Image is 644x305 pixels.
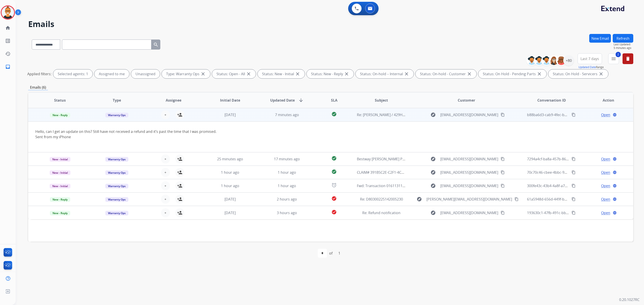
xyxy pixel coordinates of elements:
[501,157,505,161] mat-icon: content_copy
[440,170,498,175] span: [EMAIL_ADDRESS][DOMAIN_NAME]
[278,183,296,188] span: 1 hour ago
[589,34,611,43] button: New Email
[94,69,129,78] div: Assigned to me
[161,181,170,190] button: +
[50,197,70,202] span: New - Reply
[344,71,349,77] mat-icon: close
[177,112,182,117] mat-icon: person_add
[220,98,240,103] span: Initial Date
[563,55,574,66] div: +80
[335,249,344,258] div: 1
[572,197,576,201] mat-icon: content_copy
[35,129,513,145] div: Hello, can I get an update on this? Still have not received a refund and it’s past the time that ...
[307,69,354,78] div: Status: New - Reply
[478,69,547,78] div: Status: On Hold - Pending Parts
[357,112,415,117] span: Re: [PERSON_NAME] / 429H395012
[50,184,70,188] span: New - Initial
[616,52,621,57] span: 2
[258,69,305,78] div: Status: New - Initial
[105,170,128,175] span: Warranty Ops
[613,157,617,161] mat-icon: language
[28,85,48,90] p: Emails (6)
[430,183,436,188] mat-icon: explore
[613,113,617,117] mat-icon: language
[5,38,11,44] mat-icon: list_alt
[212,69,256,78] div: Status: Open - All
[331,111,337,117] mat-icon: check_circle
[548,69,608,78] div: Status: On Hold - Servicers
[362,210,400,215] span: Re: Refund notification
[278,170,296,175] span: 1 hour ago
[113,98,121,103] span: Type
[608,53,619,64] button: 2
[611,56,616,61] mat-icon: menu
[164,156,166,162] span: +
[162,69,210,78] div: Type: Warranty Ops
[601,112,610,117] span: Open
[275,112,299,117] span: 7 minutes ago
[440,183,498,188] span: [EMAIL_ADDRESS][DOMAIN_NAME]
[458,98,475,103] span: Customer
[527,197,596,202] span: 61a5948d-656d-449f-be9a-d16bc230b733
[613,34,633,43] button: Refresh
[164,170,166,175] span: +
[426,196,512,202] span: [PERSON_NAME][EMAIL_ADDRESS][DOMAIN_NAME]
[601,210,610,215] span: Open
[50,211,70,215] span: New - Reply
[164,183,166,188] span: +
[295,71,300,77] mat-icon: close
[50,170,70,175] span: New - Initial
[161,155,170,163] button: +
[404,71,409,77] mat-icon: close
[613,211,617,215] mat-icon: language
[430,210,436,215] mat-icon: explore
[5,64,11,69] mat-icon: inbox
[375,98,388,103] span: Subject
[614,46,633,50] span: 5 minutes ago
[177,170,182,175] mat-icon: person_add
[131,69,160,78] div: Unassigned
[50,157,70,162] span: New - Initial
[357,183,407,188] span: Fwd: Transaction 0161131131
[613,197,617,201] mat-icon: language
[331,196,337,201] mat-icon: check_circle
[221,170,239,175] span: 1 hour ago
[50,113,70,117] span: New - Reply
[225,197,236,202] span: [DATE]
[501,170,505,174] mat-icon: content_copy
[572,211,576,215] mat-icon: content_copy
[331,98,337,103] span: SLA
[329,251,333,256] div: of
[613,184,617,188] mat-icon: language
[527,157,594,161] span: 7294a4cf-ba8a-457b-867d-9a6bbf6f03bc
[270,98,295,103] span: Updated Date
[105,184,128,188] span: Warranty Ops
[515,197,519,201] mat-icon: content_copy
[537,71,542,77] mat-icon: close
[614,43,633,46] span: Last Updated:
[601,156,610,162] span: Open
[166,98,181,103] span: Assignee
[246,71,251,77] mat-icon: close
[578,65,604,69] span: Range
[415,69,477,78] div: Status: On-hold - Customer
[356,69,414,78] div: Status: On-hold – Internal
[177,156,182,162] mat-icon: person_add
[440,112,498,117] span: [EMAIL_ADDRESS][DOMAIN_NAME]
[417,196,422,202] mat-icon: explore
[430,112,436,117] mat-icon: explore
[177,196,182,202] mat-icon: person_add
[440,210,498,215] span: [EMAIL_ADDRESS][DOMAIN_NAME]
[161,208,170,217] button: +
[225,210,236,215] span: [DATE]
[105,211,128,215] span: Warranty Ops
[357,157,424,161] span: Bestway [PERSON_NAME] Pools and Spa
[501,184,505,188] mat-icon: content_copy
[601,170,610,175] span: Open
[430,156,436,162] mat-icon: explore
[161,195,170,204] button: +
[360,197,403,202] span: Re: D80300225142005230
[164,196,166,202] span: +
[601,196,610,202] span: Open
[572,113,576,117] mat-icon: content_copy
